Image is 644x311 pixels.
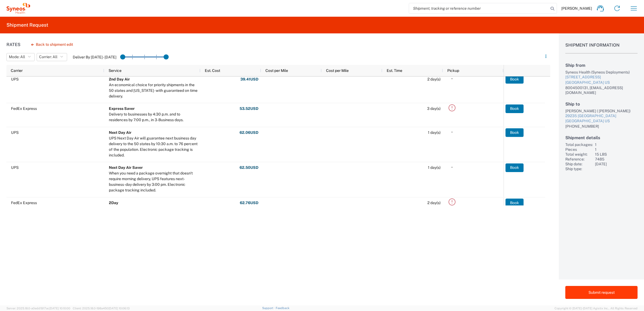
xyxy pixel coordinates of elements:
[239,104,259,113] button: 53.52USD
[6,53,35,61] button: Mode: All
[565,75,638,80] div: [STREET_ADDRESS]
[9,54,25,60] span: Mode: All
[240,106,258,111] strong: 53.52 USD
[239,163,259,172] button: 62.50USD
[447,68,459,73] span: Pickup
[6,22,48,28] h2: Shipment Request
[505,128,524,137] button: Book
[595,162,638,166] div: [DATE]
[505,198,524,207] button: Book
[409,3,549,13] input: Shipment, tracking or reference number
[109,77,130,81] b: 2nd Day Air
[109,82,198,99] div: An economical choice for priority shipments in the 50 states and Puerto Rico - with guaranteed on...
[565,113,638,124] a: 29235 [GEOGRAPHIC_DATA][GEOGRAPHIC_DATA] US
[27,40,77,49] button: Back to shipment edit
[109,130,131,135] b: Next Day Air
[595,147,638,152] div: 1
[505,104,524,113] button: Book
[595,142,638,147] div: 1
[565,70,638,75] div: Syneos Health (Syneos Deployments)
[240,75,259,83] button: 39.41USD
[11,130,19,135] span: UPS
[565,63,638,68] h2: Ship from
[427,201,441,205] span: 2 day(s)
[109,307,130,310] span: [DATE] 10:06:13
[109,170,198,193] div: When you need a package overnight that doesn't require morning delivery, UPS features next-busine...
[109,106,135,111] b: Express Saver
[49,307,70,310] span: [DATE] 10:10:00
[427,106,441,111] span: 3 day(s)
[6,42,20,47] h1: Rates
[239,128,259,137] button: 62.06USD
[11,68,23,73] span: Carrier
[73,307,130,310] span: Client: 2025.18.0-198a450
[565,118,638,124] div: [GEOGRAPHIC_DATA] US
[565,85,638,95] div: 8004500131, [EMAIL_ADDRESS][DOMAIN_NAME]
[427,77,441,81] span: 2 day(s)
[240,130,258,135] strong: 62.06 USD
[428,165,441,170] span: 1 day(s)
[565,166,593,171] div: Ship type:
[565,43,638,54] h1: Shipment Information
[6,307,70,310] span: Server: 2025.18.0-a0edd1917ac
[205,68,220,73] span: Est. Cost
[595,157,638,162] div: 7485
[561,6,592,11] span: [PERSON_NAME]
[37,53,67,61] button: Carrier: All
[11,106,37,111] span: FedEx Express
[265,68,288,73] span: Cost per Mile
[565,80,638,85] div: [GEOGRAPHIC_DATA] US
[595,152,638,157] div: 15 LBS
[565,157,593,162] div: Reference:
[565,135,638,140] h2: Shipment details
[240,77,258,82] strong: 39.41 USD
[565,102,638,107] h2: Ship to
[262,306,276,310] a: Support
[428,130,441,135] span: 1 day(s)
[565,162,593,166] div: Ship date:
[109,135,198,158] div: UPS Next Day Air will guarantee next business day delivery to the 50 states by 10:30 a.m. to 76 p...
[565,109,638,113] div: [PERSON_NAME] ( [PERSON_NAME])
[505,75,524,83] button: Book
[326,68,349,73] span: Cost per Mile
[555,306,638,311] span: Copyright © [DATE]-[DATE] Agistix Inc., All Rights Reserved
[109,111,198,123] div: Delivery to businesses by 4:30 p.m. and to residences by 7:00 p.m., in 3-Business days.
[39,54,57,60] span: Carrier: All
[565,75,638,85] a: [STREET_ADDRESS][GEOGRAPHIC_DATA] US
[240,200,258,205] strong: 62.76 USD
[240,165,258,170] strong: 62.50 USD
[109,201,118,205] b: 2Day
[11,201,37,205] span: FedEx Express
[276,306,289,310] a: Feedback
[505,163,524,172] button: Book
[565,142,593,147] div: Total packages:
[565,286,638,299] button: Submit request
[565,124,638,129] div: [PHONE_NUMBER]
[565,113,638,119] div: 29235 [GEOGRAPHIC_DATA]
[11,165,19,170] span: UPS
[73,55,116,60] label: Deliver By [DATE] - [DATE]
[565,147,593,152] div: Pieces
[109,165,143,170] b: Next Day Air Saver
[387,68,402,73] span: Est. Time
[11,77,19,81] span: UPS
[109,68,122,73] span: Service
[565,152,593,157] div: Total weight:
[240,198,259,207] button: 62.76USD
